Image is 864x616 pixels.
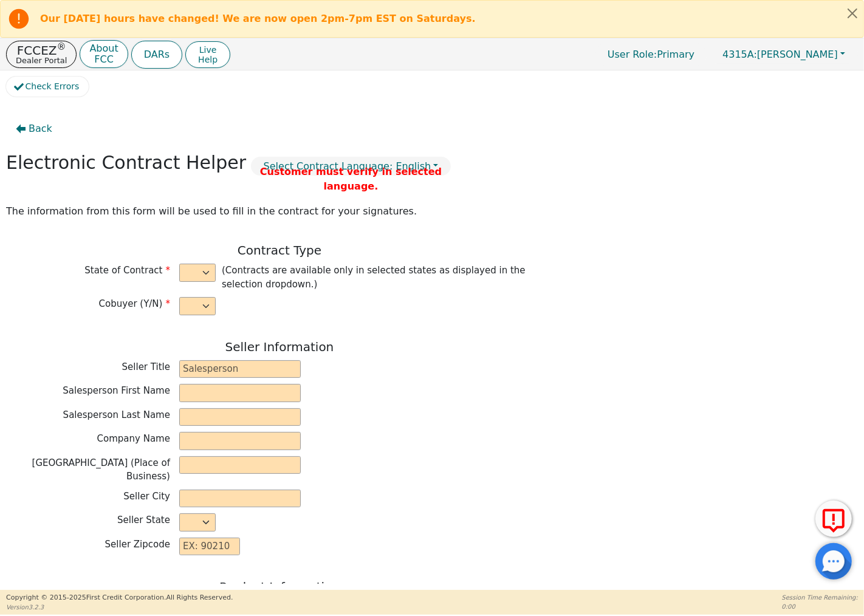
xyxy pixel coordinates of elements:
span: Seller City [123,491,170,502]
p: Dealer Portal [16,56,67,64]
span: Help [198,55,218,64]
p: Session Time Remaining: [782,593,858,602]
b: Our [DATE] hours have changed! We are now open 2pm-7pm EST on Saturdays. [40,13,476,24]
span: [PERSON_NAME] [722,49,838,60]
p: FCCEZ [16,44,67,56]
p: (Contracts are available only in selected states as displayed in the selection dropdown.) [222,264,547,291]
a: User Role:Primary [595,43,707,66]
span: Salesperson Last Name [63,409,170,420]
span: Salesperson First Name [63,385,170,396]
span: [GEOGRAPHIC_DATA] (Place of Business) [32,457,170,482]
h3: Product Information [6,580,553,594]
button: Close alert [842,1,863,26]
p: Copyright © 2015- 2025 First Credit Corporation. [6,593,233,603]
button: Report Error to FCC [815,501,852,537]
button: 4315A:[PERSON_NAME] [710,45,858,64]
h2: Electronic Contract Helper [6,152,246,174]
span: Live [198,45,218,55]
button: FCCEZ®Dealer Portal [6,41,77,68]
p: 0:00 [782,602,858,611]
span: User Role : [608,49,657,60]
p: FCC [89,55,118,64]
p: The information from this form will be used to fill in the contract for your signatures. [6,204,553,219]
button: Back [6,115,62,143]
span: Back [29,121,52,136]
p: Version 3.2.3 [6,603,233,612]
input: Salesperson [179,360,301,378]
span: 4315A: [722,49,757,60]
span: Check Errors [26,80,80,93]
button: Check Errors [6,77,89,97]
span: Seller State [117,515,170,525]
button: AboutFCC [80,40,128,69]
button: Select Contract Language: English [251,157,451,176]
h3: Contract Type [6,243,553,258]
span: Seller Title [122,361,170,372]
button: LiveHelp [185,41,230,68]
span: Company Name [97,433,170,444]
span: All Rights Reserved. [166,594,233,601]
span: State of Contract [84,265,170,276]
sup: ® [57,41,66,52]
input: EX: 90210 [179,538,240,556]
button: DARs [131,41,182,69]
div: Customer must verify in selected language. [251,165,451,194]
span: Cobuyer (Y/N) [99,298,170,309]
h3: Seller Information [6,340,553,354]
span: Seller Zipcode [105,539,170,550]
p: About [89,44,118,53]
p: Primary [595,43,707,66]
